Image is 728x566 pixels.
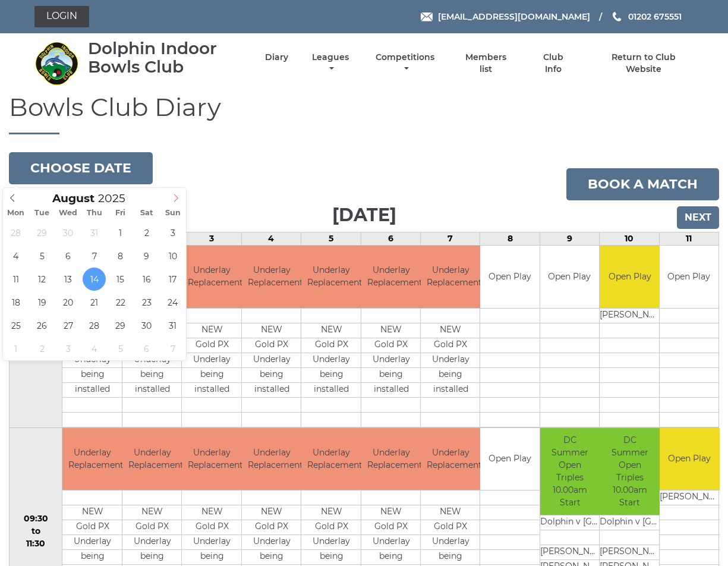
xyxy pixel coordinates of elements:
td: Open Play [660,246,718,308]
span: August 4, 2025 [4,244,27,268]
td: Underlay [421,535,481,550]
td: being [182,550,242,565]
td: being [62,367,122,382]
td: NEW [421,323,481,338]
td: being [62,550,122,565]
td: being [301,550,361,565]
td: 7 [420,232,480,246]
td: DC Summer Open Triples 10.00am Start [600,428,660,515]
span: [EMAIL_ADDRESS][DOMAIN_NAME] [438,11,590,22]
span: Fri [108,209,134,217]
td: being [361,367,421,382]
span: Thu [81,209,108,217]
td: NEW [301,323,361,338]
a: Members list [458,52,513,75]
td: Underlay Replacement [361,246,421,308]
td: Underlay Replacement [421,428,481,490]
td: NEW [242,323,302,338]
a: Leagues [309,52,352,75]
td: 8 [480,232,540,246]
td: NEW [182,323,242,338]
span: Mon [3,209,29,217]
td: Gold PX [182,338,242,353]
button: Choose date [9,152,153,184]
span: September 3, 2025 [56,337,80,360]
span: July 28, 2025 [4,221,27,244]
span: August 20, 2025 [56,291,80,314]
span: August 17, 2025 [161,268,184,291]
span: August 5, 2025 [30,244,53,268]
span: August 11, 2025 [4,268,27,291]
td: NEW [242,505,302,520]
td: NEW [182,505,242,520]
span: August 29, 2025 [109,314,132,337]
td: Underlay [421,353,481,367]
span: August 28, 2025 [83,314,106,337]
td: installed [361,382,421,397]
td: [PERSON_NAME] [540,545,600,559]
td: 4 [241,232,301,246]
td: being [242,367,302,382]
td: Gold PX [242,338,302,353]
td: [PERSON_NAME] [660,490,720,505]
span: September 6, 2025 [135,337,158,360]
td: NEW [421,505,481,520]
span: August 3, 2025 [161,221,184,244]
td: Underlay Replacement [301,246,361,308]
td: Underlay [122,535,182,550]
td: being [421,367,481,382]
td: Underlay [182,535,242,550]
input: Scroll to increment [94,191,141,205]
td: [PERSON_NAME] [600,545,660,559]
td: NEW [122,505,182,520]
span: September 1, 2025 [4,337,27,360]
td: NEW [361,323,421,338]
h1: Bowls Club Diary [9,93,719,134]
td: Underlay Replacement [62,428,122,490]
a: Club Info [534,52,573,75]
a: Book a match [566,168,719,200]
td: 9 [540,232,599,246]
td: being [421,550,481,565]
td: Underlay [242,535,302,550]
td: Gold PX [361,520,421,535]
td: Underlay [301,535,361,550]
span: August 23, 2025 [135,291,158,314]
td: 10 [600,232,659,246]
td: [PERSON_NAME] [600,308,660,323]
span: August 15, 2025 [109,268,132,291]
td: NEW [62,505,122,520]
span: Sun [160,209,186,217]
td: Underlay Replacement [421,246,481,308]
td: 11 [659,232,718,246]
td: Underlay [361,353,421,367]
a: Diary [265,52,288,63]
td: Gold PX [421,520,481,535]
td: installed [242,382,302,397]
td: installed [301,382,361,397]
td: being [182,367,242,382]
td: Open Play [540,246,599,308]
span: Scroll to increment [52,193,94,205]
span: August 9, 2025 [135,244,158,268]
span: August 12, 2025 [30,268,53,291]
td: being [122,367,182,382]
span: August 16, 2025 [135,268,158,291]
td: being [122,550,182,565]
td: Underlay [242,353,302,367]
td: Underlay Replacement [301,428,361,490]
td: Underlay Replacement [242,428,302,490]
span: August 27, 2025 [56,314,80,337]
td: Gold PX [421,338,481,353]
td: being [361,550,421,565]
td: Dolphin v [GEOGRAPHIC_DATA] [540,515,600,530]
td: Open Play [480,428,539,490]
td: 3 [182,232,241,246]
td: installed [62,382,122,397]
td: installed [421,382,481,397]
span: September 7, 2025 [161,337,184,360]
td: Open Play [480,246,539,308]
td: 6 [361,232,420,246]
span: Wed [55,209,81,217]
img: Email [421,12,433,21]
